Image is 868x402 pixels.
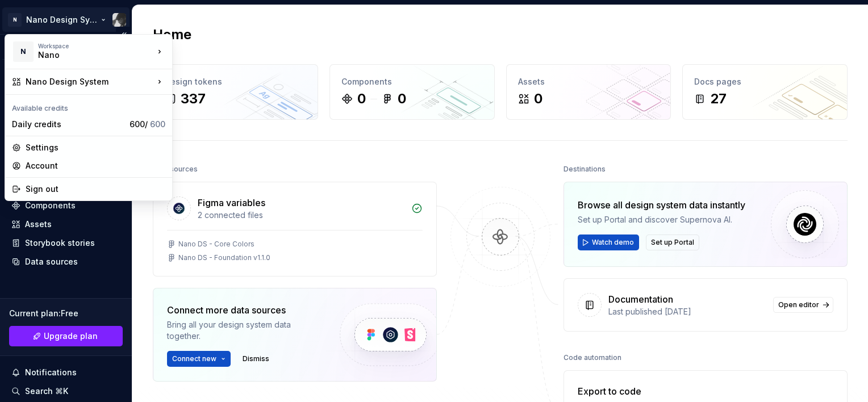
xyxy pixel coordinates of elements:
div: Nano Design System [26,76,154,87]
div: Daily credits [12,119,125,130]
div: Workspace [38,43,154,49]
div: Settings [26,142,165,153]
div: Available credits [7,97,170,115]
div: Sign out [26,183,165,195]
span: 600 [150,119,165,129]
div: Nano [38,49,135,61]
div: N [13,41,34,62]
div: Account [26,160,165,171]
span: 600 / [130,119,165,129]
